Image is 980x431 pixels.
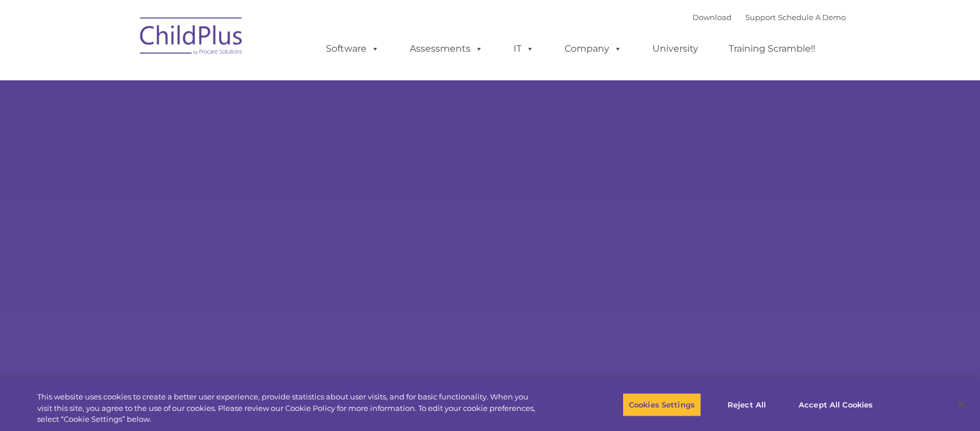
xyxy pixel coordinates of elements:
[693,13,846,22] font: |
[398,37,495,60] a: Assessments
[711,393,783,417] button: Reject All
[745,13,776,22] a: Support
[314,37,391,60] a: Software
[623,393,701,417] button: Cookies Settings
[641,37,710,60] a: University
[792,393,879,417] button: Accept All Cookies
[717,37,827,60] a: Training Scramble!!
[502,37,546,60] a: IT
[693,13,732,22] a: Download
[134,9,249,67] img: ChildPlus by Procare Solutions
[553,37,633,60] a: Company
[778,13,846,22] a: Schedule A Demo
[37,391,539,425] div: This website uses cookies to create a better user experience, provide statistics about user visit...
[949,392,974,417] button: Close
